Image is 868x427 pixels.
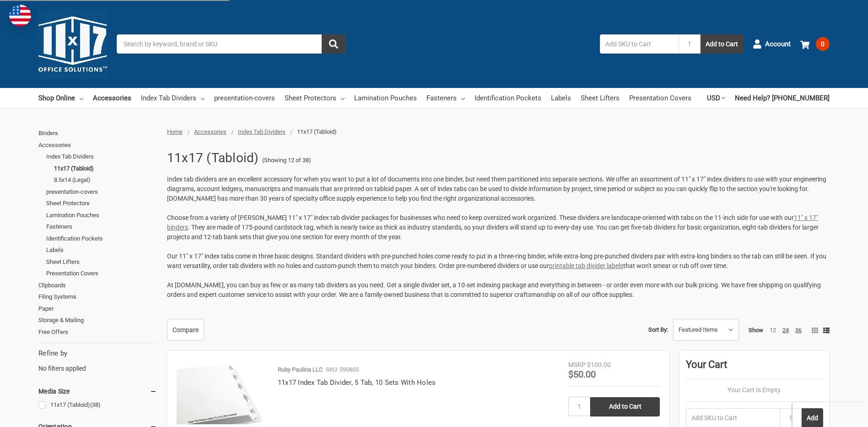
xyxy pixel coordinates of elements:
[46,151,157,163] a: Index Tab Dividers
[46,244,157,256] a: Labels
[167,319,204,341] a: Compare
[238,128,286,135] a: Index Tab Dividers
[765,39,791,49] span: Account
[782,327,789,334] a: 24
[167,280,830,300] p: At [DOMAIN_NAME], you can buy as few or as many tab dividers as you need. Get a single divider se...
[46,268,157,279] a: Presentation Covers
[581,88,620,108] a: Sheet Lifters
[38,348,157,359] h5: Refine by
[326,365,359,374] p: SKU: 590805
[793,402,868,427] iframe: Google Customer Reviews
[38,88,83,108] a: Shop Online
[38,386,157,397] h5: Media Size
[701,34,743,54] button: Add to Cart
[141,88,205,108] a: Index Tab Dividers
[167,252,830,271] p: Our 11" x 17" index tabs come in three basic designs. Standard dividers with pre-punched holes co...
[749,327,763,334] span: Show
[194,128,226,135] a: Accessories
[707,88,725,108] a: USD
[426,88,465,108] a: Fasteners
[297,128,337,135] span: 11x17 (Tabloid)
[177,360,268,424] img: 11x17 Index Tab Divider, 5 Tab, 10 Sets With Holes
[816,37,830,51] span: 0
[54,163,157,175] a: 11x17 (Tabloid)
[38,291,157,303] a: Filing Systems
[354,88,417,108] a: Lamination Pouches
[38,303,157,315] a: Paper
[600,34,679,54] input: Add SKU to Cart
[54,174,157,186] a: 8.5x14 (Legal)
[648,323,668,337] label: Sort By:
[46,221,157,233] a: Fasteners
[117,34,345,54] input: Search by keyword, brand or SKU
[590,397,660,416] input: Add to Cart
[686,385,823,395] p: Your Cart Is Empty.
[549,262,623,269] a: printable tab divider labels
[167,213,830,242] p: Choose from a variety of [PERSON_NAME] 11" x 17" index tab divider packages for businesses who ne...
[38,348,157,373] div: No filters applied
[46,233,157,245] a: Identification Pockets
[167,175,830,203] p: Index tab dividers are an excellent accessory for when you want to put a lot of documents into on...
[629,88,691,108] a: Presentation Covers
[568,369,596,380] span: $50.00
[770,327,776,334] a: 12
[38,279,157,291] a: Clipboards
[795,327,802,334] a: 36
[167,128,183,135] a: Home
[93,88,131,108] a: Accessories
[38,127,157,139] a: Binders
[38,10,107,78] img: 11x17.com
[167,146,259,170] h1: 11x17 (Tabloid)
[753,32,791,56] a: Account
[551,88,571,108] a: Labels
[38,139,157,151] a: Accessories
[38,326,157,338] a: Free Offers
[735,88,830,108] a: Need Help? [PHONE_NUMBER]
[38,314,157,326] a: Storage & Mailing
[474,88,541,108] a: Identification Pockets
[46,197,157,209] a: Sheet Protectors
[278,365,323,374] p: Ruby Paulina LLC
[9,5,31,27] img: duty and tax information for United States
[46,209,157,221] a: Lamination Pouches
[214,88,275,108] a: presentation-covers
[568,360,586,370] div: MSRP
[686,357,823,379] div: Your Cart
[46,256,157,268] a: Sheet Lifters
[800,32,830,56] a: 0
[278,378,436,387] a: 11x17 Index Tab Divider, 5 Tab, 10 Sets With Holes
[38,399,157,411] a: 11x17 (Tabloid)
[46,186,157,198] a: presentation-covers
[285,88,345,108] a: Sheet Protectors
[587,361,611,368] span: $100.00
[262,156,311,165] span: (Showing 12 of 38)
[90,401,101,408] span: (38)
